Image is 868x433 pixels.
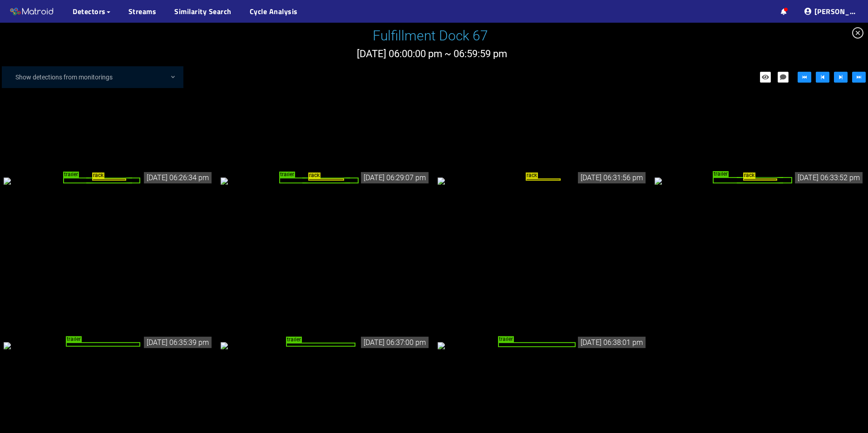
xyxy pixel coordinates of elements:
span: rack [308,172,321,179]
span: Detectors [73,6,106,17]
span: trailer [286,337,302,343]
span: step-forward [838,74,844,81]
a: Cycle Analysis [250,6,298,17]
button: step-forward [834,72,848,83]
div: [DATE] 06:38:01 pm [578,337,646,348]
div: [DATE] 06:31:56 pm [578,172,646,183]
span: fast-backward [801,74,808,81]
span: trailer [713,171,729,177]
button: step-backward [816,72,829,83]
span: close-circle [848,23,868,43]
div: [DATE] 06:33:52 pm [795,172,863,183]
span: trailer [279,172,295,178]
div: [DATE] 06:37:00 pm [361,337,429,348]
span: trailer [498,336,514,343]
button: fast-backward [798,72,811,83]
span: step-backward [819,74,826,81]
div: [DATE] 06:26:34 pm [144,172,212,183]
div: Show detections from monitorings [11,68,183,86]
span: fast-forward [856,74,862,81]
button: fast-forward [852,72,866,83]
span: rack [526,173,538,179]
span: rack [743,173,755,179]
div: [DATE] 06:29:07 pm [361,172,429,183]
div: [DATE] 06:35:39 pm [144,337,212,348]
img: Matroid logo [9,5,54,19]
a: Similarity Search [174,6,232,17]
a: Streams [128,6,157,17]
